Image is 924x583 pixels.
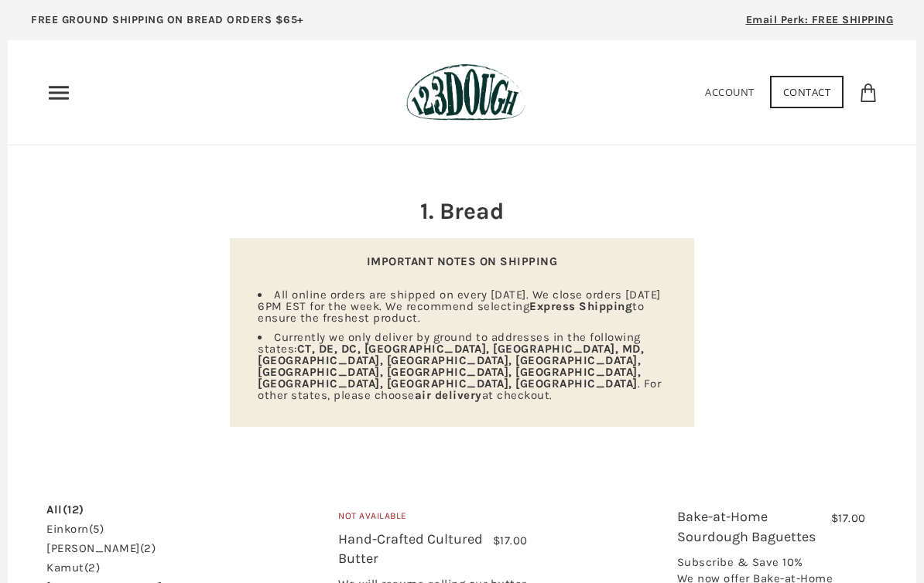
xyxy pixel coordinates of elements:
[493,534,528,547] span: $17.00
[230,195,694,227] h2: 1. Bread
[258,342,644,390] strong: CT, DE, DC, [GEOGRAPHIC_DATA], [GEOGRAPHIC_DATA], MD, [GEOGRAPHIC_DATA], [GEOGRAPHIC_DATA], [GEOG...
[338,509,527,530] div: Not Available
[831,511,866,525] span: $17.00
[770,76,844,108] a: Contact
[46,80,71,105] nav: Primary
[63,503,84,517] span: (12)
[46,504,84,516] a: All(12)
[89,522,104,536] span: (5)
[406,63,525,121] img: 123Dough Bakery
[746,13,894,26] span: Email Perk: FREE SHIPPING
[677,508,816,544] a: Bake-at-Home Sourdough Baguettes
[415,388,482,402] strong: air delivery
[258,288,661,325] span: All online orders are shipped on every [DATE]. We close orders [DATE] 6PM EST for the week. We re...
[46,543,156,554] a: [PERSON_NAME](2)
[84,561,101,574] span: (2)
[723,8,917,40] a: Email Perk: FREE SHIPPING
[31,12,304,29] p: FREE GROUND SHIPPING ON BREAD ORDERS $65+
[140,541,156,555] span: (2)
[529,299,632,313] strong: Express Shipping
[8,8,327,40] a: FREE GROUND SHIPPING ON BREAD ORDERS $65+
[338,530,483,567] a: Hand-Crafted Cultured Butter
[46,523,104,535] a: einkorn(5)
[705,85,755,99] a: Account
[258,330,661,402] span: Currently we only deliver by ground to addresses in the following states: . For other states, ple...
[367,254,558,268] strong: IMPORTANT NOTES ON SHIPPING
[46,562,100,574] a: kamut(2)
